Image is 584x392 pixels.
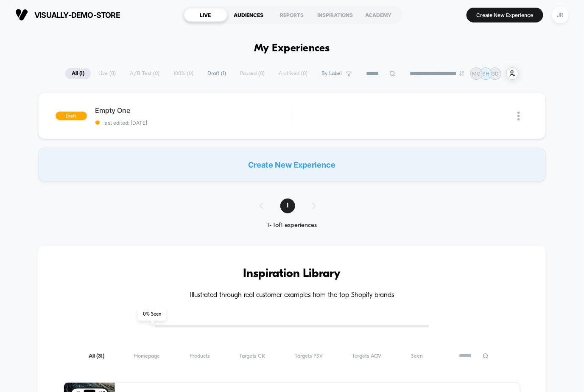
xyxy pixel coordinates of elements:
[201,68,232,79] span: Draft ( 1 )
[550,6,571,24] button: JR
[459,71,464,76] img: end
[552,7,569,23] div: JR
[492,70,499,77] p: GD
[467,8,543,22] button: Create New Experience
[251,222,333,229] div: 1 - 1 of 1 experiences
[95,120,292,126] span: last edited: [DATE]
[96,353,104,359] span: ( 31 )
[15,8,28,21] img: Visually logo
[280,199,295,213] span: 1
[64,291,521,300] h4: Illustrated through real customer examples from the top Shopify brands
[34,11,120,20] span: visually-demo-store
[134,353,160,359] span: Homepage
[64,267,521,281] h3: Inspiration Library
[65,68,91,79] span: All ( 1 )
[227,8,271,22] div: AUDIENCES
[38,148,546,182] div: Create New Experience
[190,353,210,359] span: Products
[89,353,104,359] span: All
[472,70,481,77] p: MG
[518,112,520,120] img: close
[271,8,314,22] div: REPORTS
[352,353,382,359] span: Targets AOV
[95,106,292,115] span: Empty One
[254,42,330,55] h1: My Experiences
[138,308,166,321] span: 0 % Seen
[321,70,342,77] span: By Label
[56,112,87,120] span: draft
[357,8,400,22] div: ACADEMY
[13,8,123,22] button: visually-demo-store
[411,353,423,359] span: Seen
[314,8,357,22] div: INSPIRATIONS
[184,8,227,22] div: LIVE
[239,353,265,359] span: Targets CR
[482,70,489,77] p: SH
[295,353,323,359] span: Targets PSV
